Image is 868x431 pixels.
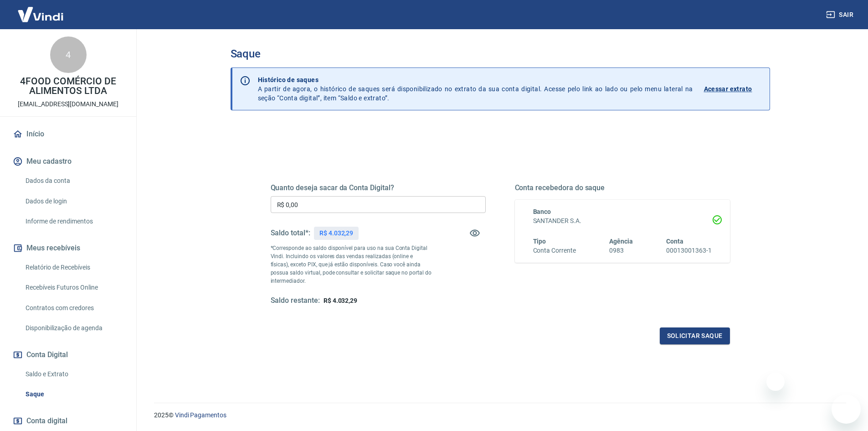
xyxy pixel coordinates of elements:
h3: Saque [231,47,770,60]
button: Meus recebíveis [11,238,125,258]
span: Banco [533,208,551,215]
a: Conta digital [11,411,125,431]
span: Conta digital [26,415,67,427]
h6: 00013001363-1 [666,246,711,255]
p: 4FOOD COMÉRCIO DE ALIMENTOS LTDA [7,77,129,96]
a: Início [11,124,125,144]
span: Tipo [533,238,546,245]
p: Histórico de saques [258,75,693,84]
h5: Quanto deseja sacar da Conta Digital? [271,183,486,192]
a: Saldo e Extrato [22,365,125,384]
button: Solicitar saque [660,327,730,344]
a: Acessar extrato [704,75,762,103]
a: Vindi Pagamentos [175,411,226,419]
a: Informe de rendimentos [22,212,125,231]
h5: Conta recebedora do saque [515,183,730,192]
a: Contratos com credores [22,299,125,317]
button: Conta Digital [11,345,125,365]
a: Dados de login [22,192,125,211]
p: [EMAIL_ADDRESS][DOMAIN_NAME] [18,99,118,109]
h6: 0983 [609,246,633,255]
h6: Conta Corrente [533,246,576,255]
p: 2025 © [154,410,846,420]
span: R$ 4.032,29 [324,297,357,304]
span: Conta [666,238,683,245]
div: 4 [50,36,87,73]
p: A partir de agora, o histórico de saques será disponibilizado no extrato da sua conta digital. Ac... [258,75,693,103]
p: *Corresponde ao saldo disponível para uso na sua Conta Digital Vindi. Incluindo os valores das ve... [271,244,432,285]
a: Dados da conta [22,171,125,190]
p: R$ 4.032,29 [319,228,353,238]
img: Vindi [11,0,70,28]
span: Agência [609,238,633,245]
iframe: Fechar mensagem [766,373,785,391]
a: Saque [22,385,125,404]
a: Recebíveis Futuros Online [22,278,125,297]
h5: Saldo restante: [271,296,320,306]
h5: Saldo total*: [271,228,310,238]
iframe: Botão para abrir a janela de mensagens [832,395,861,424]
a: Disponibilização de agenda [22,319,125,338]
button: Meu cadastro [11,151,125,171]
h6: SANTANDER S.A. [533,216,712,226]
button: Sair [824,6,857,23]
p: Acessar extrato [704,84,752,93]
a: Relatório de Recebíveis [22,258,125,277]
